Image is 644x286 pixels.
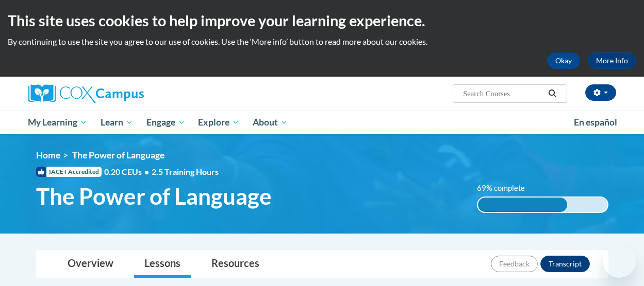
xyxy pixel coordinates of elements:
[57,251,124,278] a: Overview
[462,87,544,100] input: Search Courses
[140,111,192,134] a: Engage
[101,116,133,129] span: Learn
[603,245,636,278] iframe: Button to launch messaging window
[28,116,87,129] span: My Learning
[567,112,624,133] a: En español
[478,198,567,212] div: 69% complete
[22,111,94,134] a: My Learning
[8,36,636,47] p: By continuing to use the site you agree to our use of cookies. Use the ‘More info’ button to read...
[134,251,191,278] a: Lessons
[547,52,580,69] button: Okay
[36,167,102,177] span: IACET Accredited
[21,111,624,134] div: Main menu
[246,111,294,134] a: About
[28,84,144,103] img: Cox Campus
[144,167,149,176] span: •
[146,116,185,129] span: Engage
[540,256,590,272] button: Transcript
[253,116,288,129] span: About
[152,167,219,176] span: 2.5 Training Hours
[491,256,538,272] button: Feedback
[588,52,636,69] a: More Info
[8,10,636,31] h2: This site uses cookies to help improve your learning experience.
[72,150,164,160] span: The Power of Language
[201,251,270,278] a: Resources
[94,111,140,134] a: Learn
[585,84,616,101] button: Account Settings
[574,117,617,128] span: En español
[36,150,60,160] a: Home
[198,116,239,129] span: Explore
[104,166,152,177] span: 0.20 CEUs
[28,84,214,103] a: Cox Campus
[544,87,560,100] button: Search
[477,183,536,194] label: 69% complete
[36,183,272,210] span: The Power of Language
[191,111,246,134] a: Explore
